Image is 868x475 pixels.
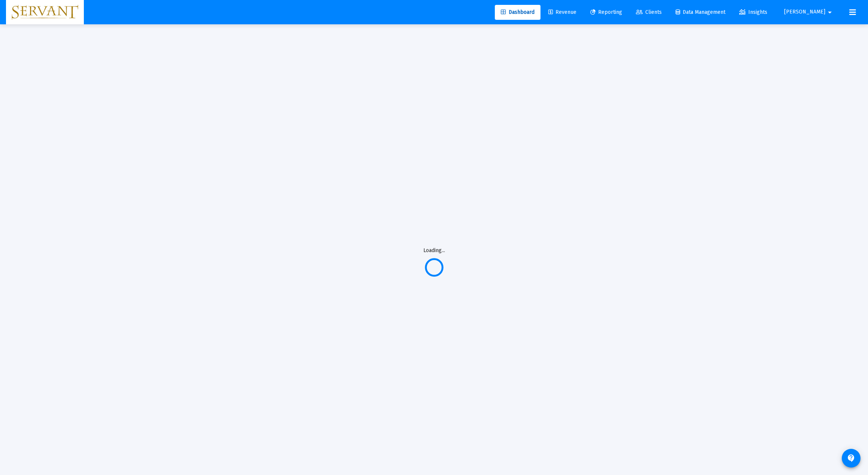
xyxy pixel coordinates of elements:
span: Clients [636,9,662,15]
a: Dashboard [495,5,540,20]
span: Reporting [590,9,622,15]
a: Data Management [670,5,731,20]
button: [PERSON_NAME] [775,4,843,19]
mat-icon: arrow_drop_down [825,5,834,20]
a: Reporting [584,5,628,20]
span: [PERSON_NAME] [784,9,825,15]
span: Revenue [548,9,576,15]
a: Insights [733,5,773,20]
a: Clients [630,5,668,20]
img: Dashboard [12,5,78,20]
span: Dashboard [501,9,534,15]
span: Insights [739,9,767,15]
mat-icon: contact_support [847,454,856,463]
a: Revenue [542,5,582,20]
span: Data Management [676,9,725,15]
